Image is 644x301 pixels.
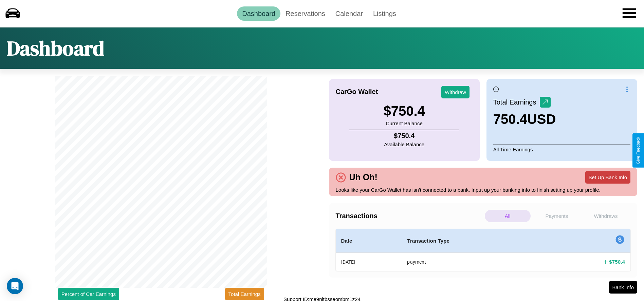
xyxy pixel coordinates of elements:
a: Dashboard [237,6,280,21]
table: simple table [336,229,631,271]
p: Looks like your CarGo Wallet has isn't connected to a bank. Input up your banking info to finish ... [336,185,631,194]
h3: 750.4 USD [493,112,556,127]
p: Total Earnings [493,96,540,108]
p: Available Balance [384,140,424,149]
button: Set Up Bank Info [585,171,630,184]
p: Payments [534,210,580,222]
p: All Time Earnings [493,145,630,154]
p: Withdraws [583,210,629,222]
h4: CarGo Wallet [336,88,378,96]
p: All [485,210,531,222]
h4: $ 750.4 [609,258,625,265]
h1: Dashboard [7,34,104,62]
p: Current Balance [383,119,425,128]
h4: Transactions [336,212,483,220]
h4: Uh Oh! [346,172,381,182]
button: Withdraw [441,86,470,98]
a: Listings [368,6,401,21]
th: payment [402,253,542,271]
th: [DATE] [336,253,402,271]
h4: Transaction Type [407,237,536,245]
button: Percent of Car Earnings [58,288,119,300]
h4: $ 750.4 [384,132,424,140]
h3: $ 750.4 [383,104,425,119]
button: Total Earnings [225,288,264,300]
a: Reservations [280,6,330,21]
button: Bank Info [609,281,637,294]
h4: Date [341,237,397,245]
div: Give Feedback [636,137,641,164]
div: Open Intercom Messenger [7,278,23,294]
a: Calendar [330,6,368,21]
